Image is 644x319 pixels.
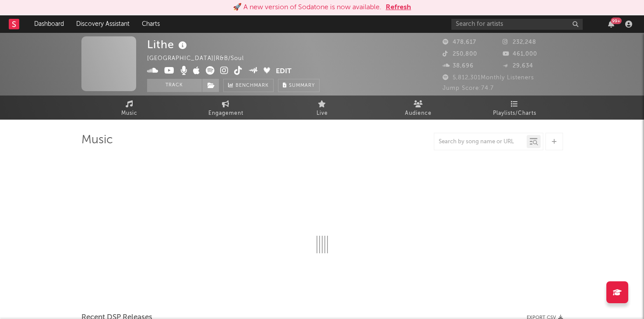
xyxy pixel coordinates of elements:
[121,108,137,119] span: Music
[503,39,536,45] span: 232,248
[278,79,320,92] button: Summary
[503,51,537,57] span: 461,000
[81,96,178,120] a: Music
[443,85,494,91] span: Jump Score: 74.7
[405,108,432,119] span: Audience
[443,51,477,57] span: 250,800
[503,63,533,69] span: 29,634
[443,39,476,45] span: 478,617
[147,37,189,52] div: Lithe
[70,15,136,33] a: Discovery Assistant
[178,96,274,120] a: Engagement
[147,79,202,92] button: Track
[136,15,166,33] a: Charts
[434,138,527,145] input: Search by song name or URL
[370,96,467,120] a: Audience
[608,21,614,28] button: 99+
[451,19,583,30] input: Search for artists
[236,81,269,91] span: Benchmark
[223,79,274,92] a: Benchmark
[493,108,536,119] span: Playlists/Charts
[233,2,381,13] div: 🚀 A new version of Sodatone is now available.
[274,96,370,120] a: Live
[443,63,474,69] span: 38,696
[317,108,328,119] span: Live
[386,2,411,13] button: Refresh
[147,53,254,64] div: [GEOGRAPHIC_DATA] | R&B/Soul
[289,83,315,88] span: Summary
[208,108,243,119] span: Engagement
[276,66,292,77] button: Edit
[467,96,563,120] a: Playlists/Charts
[611,18,622,24] div: 99 +
[443,75,534,81] span: 5,812,301 Monthly Listeners
[28,15,70,33] a: Dashboard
